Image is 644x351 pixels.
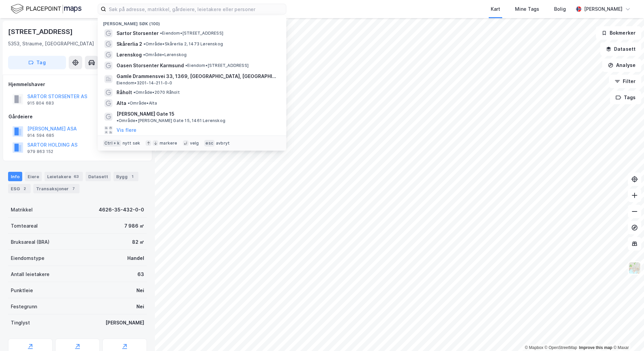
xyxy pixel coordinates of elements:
div: [PERSON_NAME] [584,5,622,13]
span: • [128,101,130,106]
div: avbryt [216,141,230,146]
div: Bolig [554,5,566,13]
span: • [133,90,135,95]
input: Søk på adresse, matrikkel, gårdeiere, leietakere eller personer [106,4,286,14]
div: Eiendomstype [11,254,44,262]
div: Leietakere [44,172,83,181]
div: 1 [129,173,136,180]
span: Oasen Storsenter Karmsund [117,62,184,70]
div: nytt søk [123,141,140,146]
span: Område • [PERSON_NAME] Gate 15, 1461 Lørenskog [117,118,225,123]
span: Gamle Drammensvei 33, 1369, [GEOGRAPHIC_DATA], [GEOGRAPHIC_DATA] [117,72,278,80]
div: Kart [491,5,500,13]
span: • [143,41,146,46]
div: Nei [136,286,144,295]
div: Matrikkel [11,206,33,214]
span: Eiendom • [STREET_ADDRESS] [160,31,223,36]
div: Nei [136,303,144,311]
div: velg [190,141,199,146]
div: Handel [127,254,144,262]
a: Mapbox [525,345,543,350]
span: Skårerlia 2 [117,40,142,48]
span: • [185,63,187,68]
span: Område • 2070 Råholt [133,90,180,95]
div: 7 [70,185,77,192]
button: Tag [8,56,66,69]
div: [PERSON_NAME] [105,319,144,327]
div: Bygg [114,172,138,181]
div: 7 986 ㎡ [124,222,144,230]
div: markere [160,141,177,146]
div: 979 863 152 [27,149,53,154]
div: 915 804 683 [27,101,54,106]
span: Råholt [117,88,132,96]
div: Tomteareal [11,222,38,230]
div: Eiere [25,172,42,181]
span: Eiendom • [STREET_ADDRESS] [185,63,249,68]
span: • [160,31,162,36]
div: ESG [8,184,31,193]
a: OpenStreetMap [545,345,577,350]
span: [PERSON_NAME] Gate 15 [117,110,174,118]
span: Område • Alta [128,101,157,106]
div: 914 594 685 [27,133,54,138]
div: 82 ㎡ [132,238,144,246]
iframe: Chat Widget [610,319,644,351]
div: 63 [72,173,80,180]
button: Datasett [600,42,641,56]
span: Område • Skårerlia 2, 1473 Lørenskog [143,41,223,47]
div: [PERSON_NAME] søk (100) [98,16,286,28]
button: Analyse [602,58,641,72]
img: logo.f888ab2527a4732fd821a326f86c7f29.svg [11,3,82,15]
div: Festegrunn [11,303,37,311]
div: 4626-35-432-0-0 [99,206,144,214]
span: Eiendom • 3201-14-211-0-0 [117,80,172,86]
span: Alta [117,99,126,107]
a: Improve this map [579,345,612,350]
button: Vis flere [117,126,136,134]
span: • [117,118,119,123]
button: Tags [610,91,641,104]
span: Lørenskog [117,51,142,59]
span: Sartor Storsenter [117,29,159,37]
div: 63 [137,270,144,278]
div: Transaksjoner [33,184,79,193]
div: Kontrollprogram for chat [610,319,644,351]
div: Antall leietakere [11,270,50,278]
div: Hjemmelshaver [8,80,147,88]
span: Område • Lørenskog [143,52,187,57]
img: Z [628,262,641,274]
div: Ctrl + k [103,140,121,147]
div: 2 [21,185,28,192]
div: Tinglyst [11,319,30,327]
button: Bokmerker [596,26,641,40]
button: Filter [609,75,641,88]
div: [STREET_ADDRESS] [8,26,74,37]
div: 5353, Straume, [GEOGRAPHIC_DATA] [8,40,94,48]
div: esc [204,140,215,147]
div: Info [8,172,22,181]
div: Mine Tags [515,5,539,13]
div: Datasett [86,172,111,181]
span: • [143,52,145,57]
div: Punktleie [11,286,33,295]
div: Bruksareal (BRA) [11,238,50,246]
div: Gårdeiere [8,113,147,121]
